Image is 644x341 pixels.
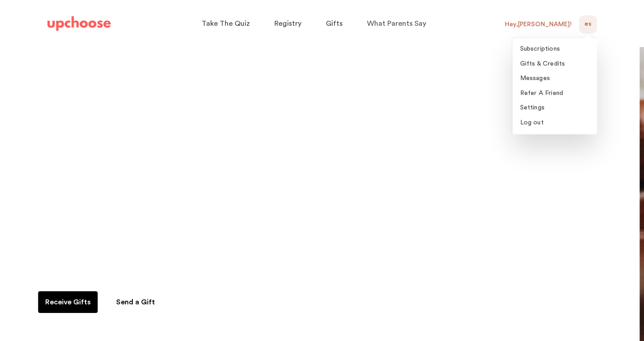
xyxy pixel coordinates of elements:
div: Hey, [PERSON_NAME] ! [505,20,572,28]
img: UpChoose [47,16,111,31]
a: Take The Quiz [202,15,253,33]
span: Refer A Friend [520,90,564,96]
a: What Parents Say [367,15,429,33]
span: Take The Quiz [202,20,250,27]
a: Messages [516,71,594,86]
span: What Parents Say [367,20,426,27]
span: Messages [520,75,550,81]
span: Send a Gift [116,298,155,306]
a: Subscriptions [516,42,594,57]
span: Gifts & Credits [520,61,565,67]
span: Log out [520,119,544,126]
span: Registry [274,20,301,27]
p: Receive months of sustainable baby clothing as gifts. [38,265,629,279]
a: Log out [516,116,594,131]
a: Receive Gifts [38,291,98,313]
a: Gifts & Credits [516,57,594,72]
span: Subscriptions [520,46,560,52]
a: Gifts [326,15,345,33]
p: Receive Gifts [45,297,91,308]
a: Settings [516,101,594,116]
span: ES [584,19,592,30]
a: Refer A Friend [516,86,594,101]
h2: Want to fund it with gifts? [38,239,255,260]
span: Settings [520,104,545,111]
a: Send a Gift [106,291,165,313]
span: Gifts [326,20,343,27]
a: Registry [274,15,304,33]
a: UpChoose [47,14,111,33]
